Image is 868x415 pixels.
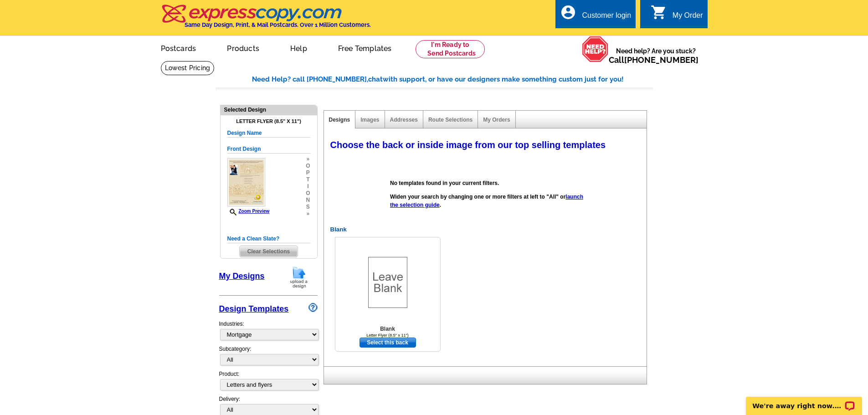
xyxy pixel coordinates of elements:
b: Blank [380,326,395,332]
span: Need help? Are you stuck? [609,46,703,65]
img: upload-design [287,266,311,289]
a: use this design [360,338,416,348]
img: help [582,36,609,62]
a: account_circle Customer login [560,10,631,21]
span: s [306,204,310,210]
a: Route Selections [428,117,473,123]
span: o [306,190,310,197]
div: Customer login [582,11,631,24]
a: shopping_cart My Order [651,10,703,21]
i: account_circle [560,4,576,20]
span: chat [368,75,383,83]
div: Subcategory: [219,345,318,370]
div: My Order [673,11,703,24]
h5: Need a Clean Slate? [227,235,310,243]
span: » [306,210,310,217]
img: FLYMOBroker1.jpg [227,158,266,206]
h5: Design Name [227,129,310,138]
h2: Blank [326,226,648,233]
img: design-wizard-help-icon.png [308,303,318,312]
span: p [306,169,310,176]
span: i [306,183,310,190]
p: Widen your search by changing one or more filters at left to "All" or . [390,193,584,209]
a: launch the selection guide [390,194,583,208]
span: Call [609,55,699,65]
div: Product: [219,370,318,395]
span: » [306,156,310,163]
a: Same Day Design, Print, & Mail Postcards. Over 1 Million Customers. [161,11,371,28]
p: No templates found in your current filters. [390,179,584,187]
a: Zoom Preview [227,209,270,214]
h4: Letter Flyer (8.5" x 11") [227,118,310,124]
a: Designs [329,117,350,123]
a: Addresses [390,117,418,123]
div: Need Help? call [PHONE_NUMBER], with support, or have our designers make something custom just fo... [252,74,653,85]
a: Help [276,37,322,58]
div: Selected Design [221,105,317,114]
span: n [306,197,310,204]
a: My Orders [483,117,510,123]
a: Images [360,117,379,123]
span: Choose the back or inside image from our top selling templates [330,140,606,150]
a: Free Templates [324,37,406,58]
img: Blank Template [368,257,407,308]
span: t [306,176,310,183]
a: Products [212,37,274,58]
a: Design Templates [219,304,289,313]
div: Letter Flyer (8.5" x 11") [338,333,438,338]
a: [PHONE_NUMBER] [624,55,699,65]
h5: Front Design [227,145,310,154]
a: Postcards [146,37,211,58]
span: Clear Selections [240,246,298,257]
h4: Same Day Design, Print, & Mail Postcards. Over 1 Million Customers. [185,21,371,28]
i: shopping_cart [651,4,667,20]
div: Industries: [219,315,318,345]
span: o [306,163,310,169]
a: My Designs [219,272,265,281]
iframe: LiveChat chat widget [740,386,868,415]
